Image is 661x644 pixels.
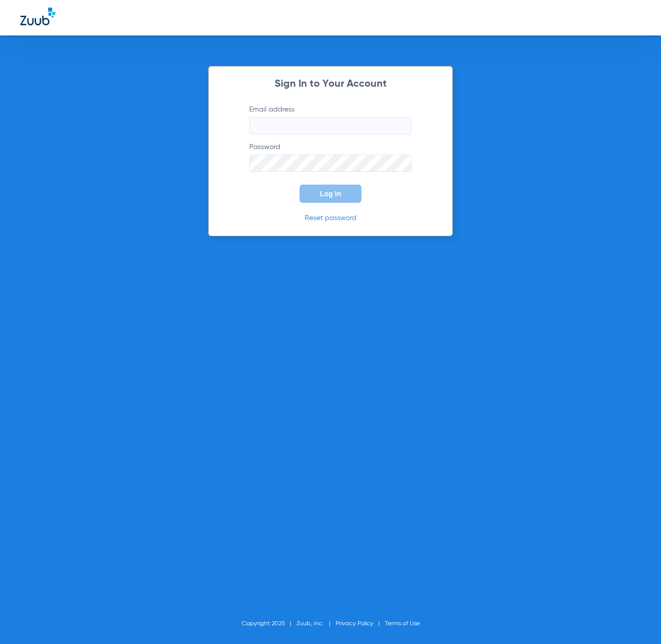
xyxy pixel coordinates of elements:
li: Zuub, Inc. [296,619,336,629]
span: Log In [320,190,341,198]
h2: Sign In to Your Account [234,79,427,89]
input: Password [249,155,412,172]
button: Log In [300,185,361,203]
label: Password [249,142,412,172]
a: Privacy Policy [336,621,373,627]
label: Email address [249,104,412,134]
a: Reset password [305,214,356,222]
input: Email address [249,117,412,134]
iframe: Chat Widget [610,595,661,644]
img: Zuub Logo [20,8,55,25]
li: Copyright 2025 [242,619,296,629]
a: Terms of Use [385,621,420,627]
